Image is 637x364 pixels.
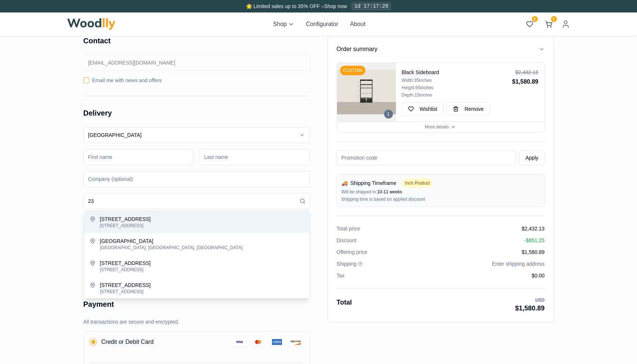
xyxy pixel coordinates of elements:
[337,297,352,313] span: Total
[100,245,304,251] div: [GEOGRAPHIC_DATA], [GEOGRAPHIC_DATA], [GEOGRAPHIC_DATA]
[447,102,490,116] button: Remove
[84,211,309,233] button: [STREET_ADDRESS][STREET_ADDRESS]
[402,92,509,98] div: Depth: 15 inches
[532,16,538,22] span: 2
[83,171,310,187] input: Company (optional)
[512,69,538,76] div: $2,432.13
[523,18,536,31] button: 2
[337,225,360,232] span: Total price
[83,149,194,165] input: First name
[337,237,357,244] span: Discount
[551,16,557,22] span: 1
[84,255,309,277] button: [STREET_ADDRESS][STREET_ADDRESS]
[200,149,310,165] input: Last name
[402,179,433,188] span: Inch Product
[291,339,300,345] img: Discover
[512,77,538,86] div: $1,580.89
[306,20,338,29] button: Configurator
[515,297,544,303] div: USD
[522,248,544,256] span: $1,580.89
[351,2,391,11] div: 1d 17:17:28
[83,193,310,209] input: Address
[337,45,377,54] h3: Order summary
[532,272,544,279] span: $0.00
[83,108,310,118] h2: Delivery
[101,338,154,346] span: Credit or Debit Card
[341,196,540,202] div: Shipping time is based on applied discount
[100,259,304,267] div: [STREET_ADDRESS]
[337,121,544,132] button: More details
[83,55,310,71] input: Email
[402,69,509,76] h4: Black Sideboard
[100,223,304,229] div: [STREET_ADDRESS]
[100,215,304,223] div: [STREET_ADDRESS]
[337,150,516,165] input: Promotion code
[542,18,555,31] button: 1
[515,303,544,313] div: $1,580.89
[402,77,509,83] div: Width: 35 inches
[402,85,509,91] div: Height: 65 inches
[337,63,396,121] img: Black Sideboard
[100,281,304,289] div: [STREET_ADDRESS]
[100,289,304,295] div: [STREET_ADDRESS]
[524,237,544,244] span: - $851.25
[100,267,304,273] div: [STREET_ADDRESS]
[522,225,544,232] span: $2,432.13
[420,105,437,113] span: Wishlist
[100,237,304,245] div: [GEOGRAPHIC_DATA]
[92,77,162,84] label: Email me with news and offers
[402,102,444,116] button: Wishlist
[246,3,324,9] span: 🌟 Limited sales up to 35% OFF –
[84,233,309,255] button: [GEOGRAPHIC_DATA][GEOGRAPHIC_DATA], [GEOGRAPHIC_DATA], [GEOGRAPHIC_DATA]
[235,339,244,345] img: Visa
[337,272,345,279] span: Tax
[425,124,449,130] span: More details
[272,339,282,345] img: American Express
[253,339,263,345] img: MasterCard
[273,20,294,29] button: Shop
[519,150,544,165] button: Apply
[84,277,309,299] button: [STREET_ADDRESS][STREET_ADDRESS]
[337,248,368,256] span: Offering price
[341,189,540,195] div: Will be shipped in:
[350,20,365,29] button: About
[83,299,310,309] h2: Payment
[83,318,310,325] p: All transactions are secure and encrypted.
[324,3,347,9] a: Shop now
[384,110,393,119] div: 1
[351,179,397,187] span: Shipping Timeframe
[341,179,348,187] span: 🚚
[492,260,544,267] span: Enter shipping address
[377,189,402,194] span: 10-11 weeks
[337,260,357,267] span: Shipping
[83,36,310,46] h2: Contact
[67,18,116,30] img: Woodlly
[340,66,366,75] div: CUSTOM
[465,105,484,113] span: Remove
